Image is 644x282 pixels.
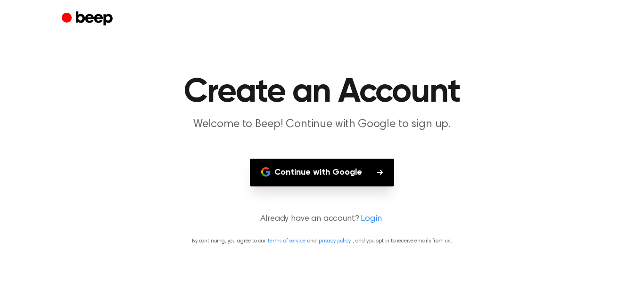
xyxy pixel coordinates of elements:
a: Login [361,213,381,226]
p: By continuing, you agree to our and , and you opt in to receive emails from us. [11,237,633,245]
a: privacy policy [319,238,351,244]
p: Welcome to Beep! Continue with Google to sign up. [141,117,503,132]
p: Already have an account? [11,213,633,226]
a: Beep [62,10,115,28]
h1: Create an Account [81,75,563,109]
button: Continue with Google [250,159,394,186]
a: terms of service [268,238,305,244]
